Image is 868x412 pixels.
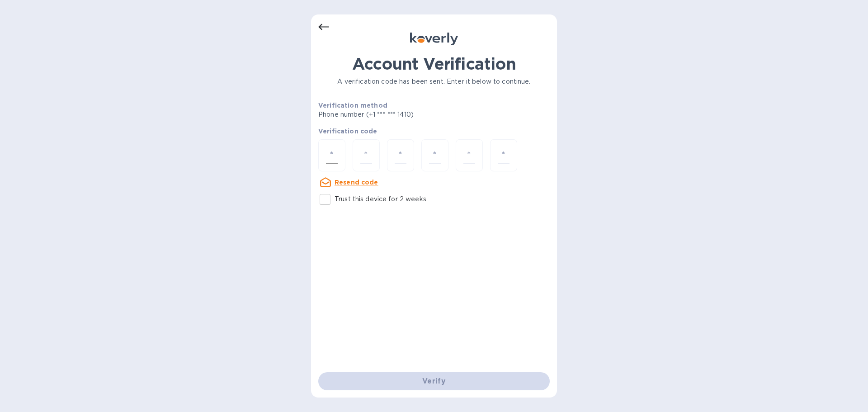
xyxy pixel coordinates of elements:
p: Trust this device for 2 weeks [335,194,426,204]
p: Phone number (+1 *** *** 1410) [318,110,483,119]
b: Verification method [318,102,387,109]
h1: Account Verification [318,54,550,73]
u: Resend code [335,179,378,186]
p: Verification code [318,127,550,136]
p: A verification code has been sent. Enter it below to continue. [318,77,550,86]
